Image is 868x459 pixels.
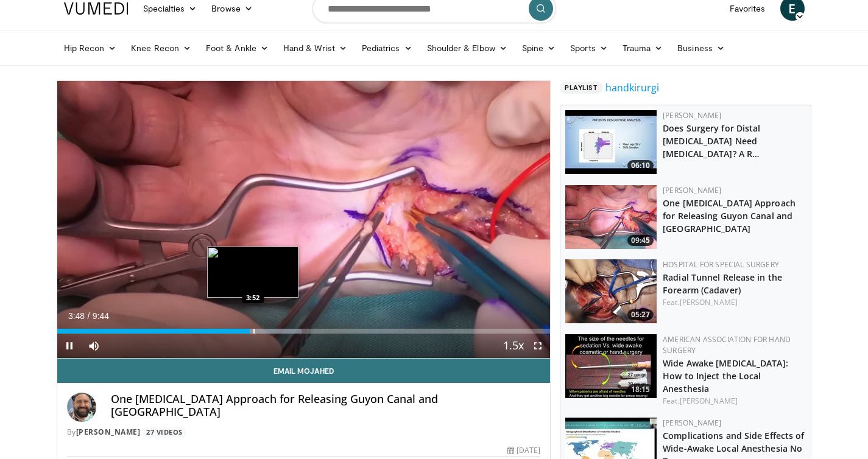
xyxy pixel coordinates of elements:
a: 05:27 [565,259,657,323]
button: Mute [82,334,106,358]
button: Playback Rate [501,334,526,358]
div: Feat. [663,297,806,308]
a: [PERSON_NAME] [663,110,721,121]
a: [PERSON_NAME] [663,418,721,428]
img: image.jpeg [207,247,298,298]
a: Hospital for Special Surgery [663,259,779,270]
a: [PERSON_NAME] [680,297,738,307]
a: Shoulder & Elbow [420,36,515,60]
a: 09:45 [565,185,657,249]
span: Playlist [560,82,602,94]
a: Wide Awake [MEDICAL_DATA]: How to Inject the Local Anesthesia [663,357,788,394]
img: 307078cc-baf4-4bef-868b-bf95c71a5da6.150x105_q85_crop-smart_upscale.jpg [565,185,657,249]
a: Sports [563,36,615,60]
a: Foot & Ankle [199,36,276,60]
span: 09:45 [627,235,654,246]
img: 4cceeb37-7240-467c-945c-a5d6716cce6e.150x105_q85_crop-smart_upscale.jpg [565,110,657,174]
span: 06:10 [627,160,654,171]
div: Progress Bar [57,329,551,334]
div: By [67,427,541,438]
span: 3:48 [68,311,85,321]
a: Hand & Wrist [276,36,355,60]
a: Radial Tunnel Release in the Forearm (Cadaver) [663,272,782,296]
button: Fullscreen [526,334,550,358]
a: One [MEDICAL_DATA] Approach for Releasing Guyon Canal and [GEOGRAPHIC_DATA] [663,197,796,234]
img: Avatar [67,393,96,422]
span: 9:44 [93,311,109,321]
video-js: Video Player [57,81,551,359]
a: handkirurgi [605,80,659,95]
a: Does Surgery for Distal [MEDICAL_DATA] Need [MEDICAL_DATA]? A R… [663,122,760,159]
img: Q2xRg7exoPLTwO8X4xMDoxOjBrO-I4W8_1.150x105_q85_crop-smart_upscale.jpg [565,334,657,398]
button: Pause [57,334,82,358]
a: Email Mojahed [57,359,551,383]
a: 18:15 [565,334,657,398]
a: [PERSON_NAME] [680,396,738,406]
h4: One [MEDICAL_DATA] Approach for Releasing Guyon Canal and [GEOGRAPHIC_DATA] [111,393,541,419]
img: VuMedi Logo [64,2,129,15]
a: [PERSON_NAME] [663,185,721,195]
span: 18:15 [627,384,654,395]
a: Spine [515,36,563,60]
a: [PERSON_NAME] [76,427,141,437]
a: Business [670,36,732,60]
div: Feat. [663,396,806,407]
span: 05:27 [627,309,654,320]
div: [DATE] [507,445,540,456]
img: 523108ac-9f1e-4d9b-82b9-dfad8ca905df.150x105_q85_crop-smart_upscale.jpg [565,259,657,323]
a: Pediatrics [355,36,420,60]
a: Trauma [615,36,671,60]
a: Knee Recon [124,36,199,60]
a: 06:10 [565,110,657,174]
a: American Association for Hand Surgery [663,334,791,356]
span: / [88,311,90,321]
a: Hip Recon [57,36,124,60]
a: 27 Videos [143,427,187,437]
